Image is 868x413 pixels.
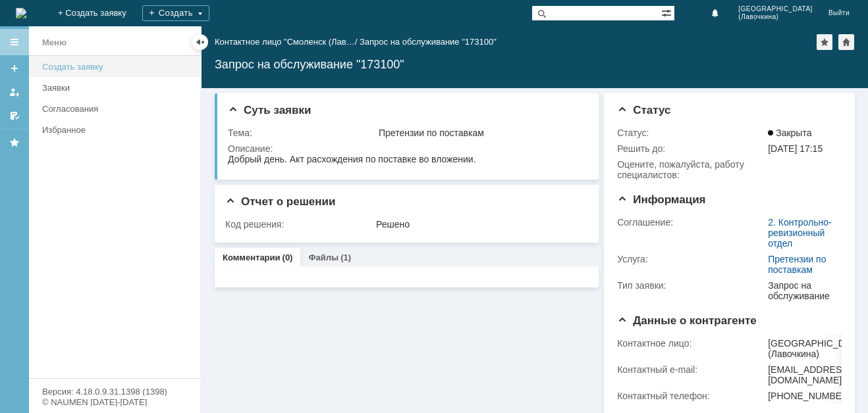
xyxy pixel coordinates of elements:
[42,387,187,396] div: Версия: 4.18.0.9.31.1398 (1398)
[617,128,765,138] div: Статус:
[225,219,373,230] div: Код решения:
[283,253,293,262] div: (0)
[37,78,198,98] a: Заявки
[225,195,335,208] span: Отчет о решении
[768,143,823,154] span: [DATE] 17:15
[768,364,864,385] div: [EMAIL_ADDRESS][DOMAIN_NAME]
[617,104,670,116] span: Статус
[617,280,765,291] div: Тип заявки:
[4,105,25,126] a: Мои согласования
[617,143,765,154] div: Решить до:
[617,364,765,375] div: Контактный e-mail:
[223,253,281,262] a: Комментарии
[192,34,208,50] div: Скрыть меню
[768,280,836,301] div: Запрос на обслуживание
[42,62,192,72] div: Создать заявку
[768,128,811,138] span: Закрыта
[215,37,360,47] div: /
[617,314,757,327] span: Данные о контрагенте
[617,391,765,401] div: Контактный телефон:
[37,99,198,119] a: Согласования
[42,398,187,406] div: © NAUMEN [DATE]-[DATE]
[42,104,192,114] div: Согласования
[215,58,855,71] div: Запрос на обслуживание "173100"
[617,254,765,264] div: Услуга:
[617,159,765,180] div: Oцените, пожалуйста, работу специалистов:
[617,217,765,228] div: Соглашение:
[228,143,585,154] div: Описание:
[340,253,351,262] div: (1)
[379,128,582,138] div: Претензии по поставкам
[376,219,582,230] div: Решено
[661,6,674,18] span: Расширенный поиск
[738,13,813,21] span: (Лавочкина)
[817,34,832,50] div: Добавить в избранное
[838,34,854,50] div: Сделать домашней страницей
[617,193,705,206] span: Информация
[42,83,192,93] div: Заявки
[4,82,25,103] a: Мои заявки
[768,338,864,359] div: [GEOGRAPHIC_DATA] (Лавочкина)
[42,35,67,51] div: Меню
[617,338,765,349] div: Контактное лицо:
[142,5,209,21] div: Создать
[768,217,832,249] a: 2. Контрольно-ревизионный отдел
[16,8,26,18] a: Перейти на домашнюю страницу
[228,128,376,138] div: Тема:
[4,58,25,79] a: Создать заявку
[768,254,826,275] a: Претензии по поставкам
[228,104,311,116] span: Суть заявки
[768,391,864,401] div: [PHONE_NUMBER]
[308,253,339,262] a: Файлы
[215,37,355,47] a: Контактное лицо "Смоленск (Лав…
[42,125,178,135] div: Избранное
[37,57,198,77] a: Создать заявку
[16,8,26,18] img: logo
[738,5,813,13] span: [GEOGRAPHIC_DATA]
[360,37,497,47] div: Запрос на обслуживание "173100"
